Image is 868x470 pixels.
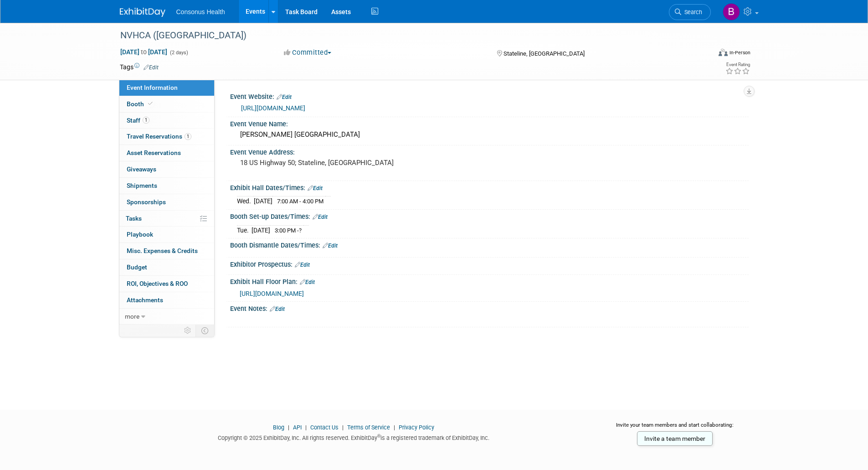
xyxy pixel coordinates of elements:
[719,49,728,56] img: Format-Inperson.png
[185,133,191,140] span: 1
[119,292,214,308] a: Attachments
[119,243,214,259] a: Misc. Expenses & Credits
[119,227,214,243] a: Playbook
[237,225,252,235] td: Tue.
[127,149,181,156] span: Asset Reservations
[230,117,749,129] div: Event Venue Name:
[310,424,339,431] a: Contact Us
[119,161,214,177] a: Giveaways
[143,117,149,124] span: 1
[313,214,328,220] a: Edit
[270,306,285,312] a: Edit
[240,290,304,297] a: [URL][DOMAIN_NAME]
[391,424,397,431] span: |
[277,198,324,205] span: 7:00 AM - 4:00 PM
[139,48,148,56] span: to
[601,421,749,435] div: Invite your team members and start collaborating:
[340,424,346,431] span: |
[127,133,191,140] span: Travel Reservations
[230,210,749,222] div: Booth Set-up Dates/Times:
[377,434,380,439] sup: ®
[127,84,178,91] span: Event Information
[119,211,214,227] a: Tasks
[230,145,749,157] div: Event Venue Address:
[273,424,284,431] a: Blog
[127,100,154,108] span: Booth
[230,302,749,314] div: Event Notes:
[127,198,166,206] span: Sponsorships
[125,313,139,320] span: more
[725,62,750,67] div: Event Rating
[230,275,749,287] div: Exhibit Hall Floor Plan:
[117,27,697,44] div: NVHCA ([GEOGRAPHIC_DATA])
[119,194,214,210] a: Sponsorships
[637,431,713,446] a: Invite a team member
[230,181,749,193] div: Exhibit Hall Dates/Times:
[293,424,302,431] a: API
[275,227,302,234] span: 3:00 PM -
[723,3,740,21] img: Bridget Crane
[308,185,323,191] a: Edit
[681,9,702,15] span: Search
[303,424,309,431] span: |
[127,296,163,304] span: Attachments
[503,50,585,57] span: Stateline, [GEOGRAPHIC_DATA]
[281,48,335,57] button: Committed
[300,279,315,285] a: Edit
[195,325,214,336] td: Toggle Event Tabs
[230,90,749,102] div: Event Website:
[729,49,750,56] div: In-Person
[148,101,153,106] i: Booth reservation complete
[119,129,214,145] a: Travel Reservations1
[176,8,225,15] span: Consonus Health
[126,215,142,222] span: Tasks
[286,424,292,431] span: |
[119,178,214,194] a: Shipments
[120,432,588,442] div: Copyright © 2025 ExhibitDay, Inc. All rights reserved. ExhibitDay is a registered trademark of Ex...
[657,47,751,61] div: Event Format
[230,238,749,250] div: Booth Dismantle Dates/Times:
[119,96,214,112] a: Booth
[119,145,214,161] a: Asset Reservations
[120,62,159,72] td: Tags
[237,196,254,206] td: Wed.
[127,165,156,173] span: Giveaways
[127,182,157,189] span: Shipments
[237,128,742,142] div: [PERSON_NAME] [GEOGRAPHIC_DATA]
[144,64,159,71] a: Edit
[323,243,338,249] a: Edit
[230,258,749,269] div: Exhibitor Prospectus:
[127,280,188,287] span: ROI, Objectives & ROO
[295,262,310,268] a: Edit
[119,309,214,325] a: more
[127,263,147,271] span: Budget
[127,117,149,124] span: Staff
[169,50,188,56] span: (2 days)
[399,424,434,431] a: Privacy Policy
[119,276,214,292] a: ROI, Objectives & ROO
[347,424,390,431] a: Terms of Service
[240,159,436,167] pre: 18 US Highway 50; Stateline, [GEOGRAPHIC_DATA]
[127,231,153,238] span: Playbook
[119,113,214,129] a: Staff1
[180,325,196,336] td: Personalize Event Tab Strip
[254,196,272,206] td: [DATE]
[669,4,711,20] a: Search
[120,8,165,17] img: ExhibitDay
[127,247,198,254] span: Misc. Expenses & Credits
[241,104,305,112] a: [URL][DOMAIN_NAME]
[120,48,168,56] span: [DATE] [DATE]
[119,80,214,96] a: Event Information
[252,225,270,235] td: [DATE]
[277,94,292,100] a: Edit
[299,227,302,234] span: ?
[119,259,214,275] a: Budget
